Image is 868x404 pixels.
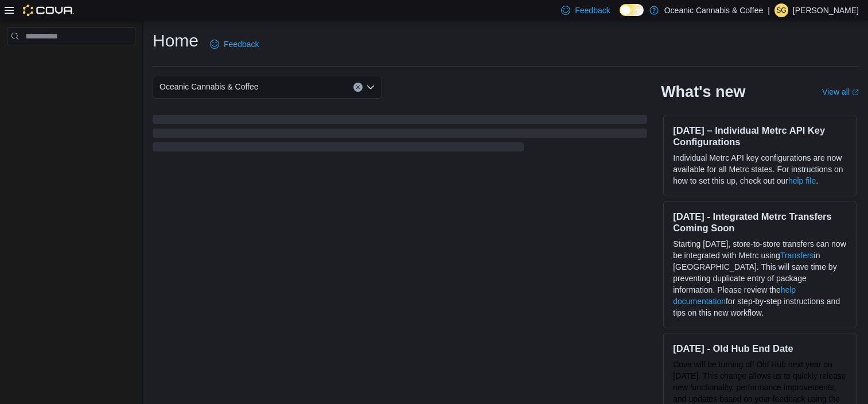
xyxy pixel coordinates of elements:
[822,87,859,96] a: View allExternal link
[774,3,788,17] div: Shehan Gunasena
[153,117,647,154] span: Loading
[575,5,610,16] span: Feedback
[224,38,259,50] span: Feedback
[780,251,814,260] a: Transfers
[620,4,644,16] input: Dark Mode
[793,3,859,17] p: [PERSON_NAME]
[776,3,786,17] span: SG
[788,176,816,185] a: help file
[673,238,847,318] p: Starting [DATE], store-to-store transfers can now be integrated with Metrc using in [GEOGRAPHIC_D...
[661,83,745,101] h2: What's new
[852,89,859,96] svg: External link
[620,16,620,17] span: Dark Mode
[353,83,363,92] button: Clear input
[23,5,74,16] img: Cova
[7,48,135,75] nav: Complex example
[664,3,764,17] p: Oceanic Cannabis & Coffee
[673,211,847,234] h3: [DATE] - Integrated Metrc Transfers Coming Soon
[768,3,770,17] p: |
[673,343,847,354] h3: [DATE] - Old Hub End Date
[159,80,259,94] span: Oceanic Cannabis & Coffee
[153,29,198,52] h1: Home
[366,83,375,92] button: Open list of options
[673,125,847,147] h3: [DATE] – Individual Metrc API Key Configurations
[673,152,847,187] p: Individual Metrc API key configurations are now available for all Metrc states. For instructions ...
[205,33,263,56] a: Feedback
